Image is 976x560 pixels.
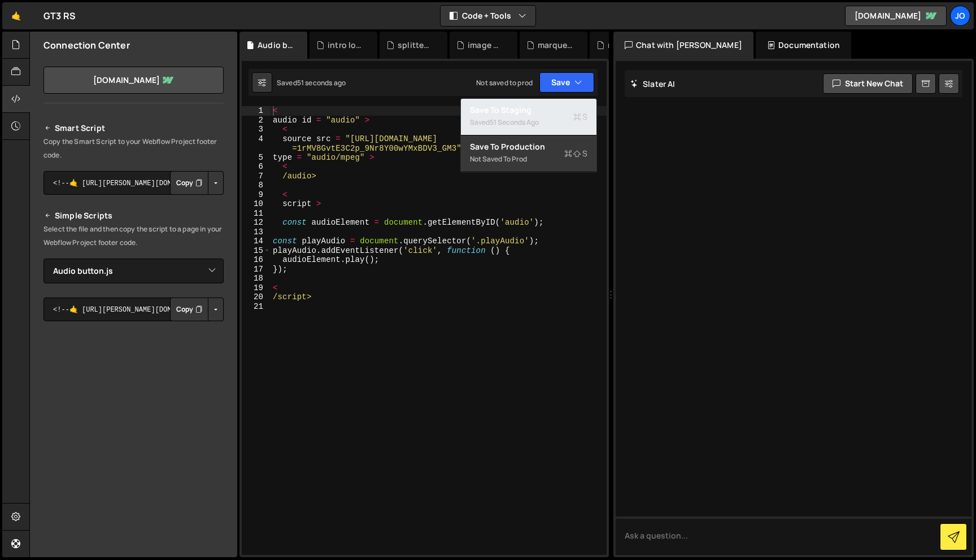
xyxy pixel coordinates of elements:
div: 3 [242,125,271,134]
h2: Smart Script [43,121,224,135]
button: Start new chat [823,73,913,94]
div: 4 [242,134,271,153]
div: intro loader.js [328,40,364,51]
span: S [564,148,587,159]
div: Chat with [PERSON_NAME] [613,32,753,59]
div: nav.js [608,40,631,51]
div: 20 [242,292,271,302]
div: Saved [470,116,587,129]
a: Jo [950,6,970,26]
div: 12 [242,218,271,228]
div: 16 [242,255,271,265]
div: 14 [242,237,271,246]
div: Audio button.js [258,40,294,51]
div: Save to Production [470,141,587,152]
div: 13 [242,228,271,237]
textarea: <!--🤙 [URL][PERSON_NAME][DOMAIN_NAME]> <script>document.addEventListener("DOMContentLoaded", func... [43,297,224,321]
div: 7 [242,172,271,181]
button: Copy [170,297,208,321]
div: GT3 RS [43,9,76,23]
span: S [573,111,587,123]
h2: Slater AI [630,78,676,89]
div: 1 [242,106,271,116]
div: 9 [242,190,271,200]
div: 8 [242,181,271,190]
div: 6 [242,162,271,172]
div: Not saved to prod [476,78,533,88]
div: 11 [242,209,271,218]
a: [DOMAIN_NAME] [43,67,224,94]
iframe: YouTube video player [43,449,225,550]
div: marquee.js [538,40,574,51]
textarea: <!--🤙 [URL][PERSON_NAME][DOMAIN_NAME]> <script>document.addEventListener("DOMContentLoaded", func... [43,171,224,195]
div: Button group with nested dropdown [170,171,224,195]
div: 10 [242,199,271,209]
div: 15 [242,246,271,256]
div: Not saved to prod [470,152,587,166]
button: Save to StagingS Saved51 seconds ago [461,99,596,135]
iframe: YouTube video player [43,340,225,441]
h2: Connection Center [43,39,130,51]
div: 51 seconds ago [297,78,346,88]
a: [DOMAIN_NAME] [845,6,947,26]
div: Documentation [756,32,851,59]
button: Code + Tools [441,6,535,26]
div: 2 [242,116,271,125]
a: 🤙 [2,2,30,29]
h2: Simple Scripts [43,209,224,222]
div: Save to Staging [470,104,587,116]
div: 17 [242,265,271,274]
p: Select the file and then copy the script to a page in your Webflow Project footer code. [43,222,224,250]
div: splittext reveal.js [398,40,434,51]
div: 18 [242,274,271,283]
div: image parralax.js [468,40,504,51]
div: 51 seconds ago [490,117,539,127]
div: Button group with nested dropdown [170,297,224,321]
button: Copy [170,171,208,195]
p: Copy the Smart Script to your Webflow Project footer code. [43,135,224,162]
div: 19 [242,283,271,293]
div: Saved [277,78,346,88]
button: Save [539,72,594,93]
button: Save to ProductionS Not saved to prod [461,135,596,172]
div: 21 [242,302,271,312]
div: 5 [242,153,271,163]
